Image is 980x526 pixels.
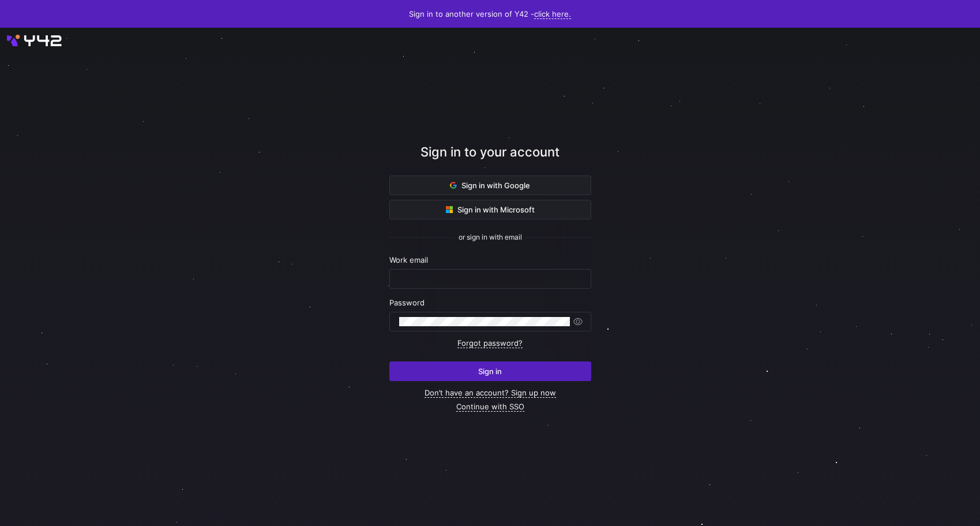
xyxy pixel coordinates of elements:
[457,338,523,348] a: Forgot password?
[450,181,530,190] span: Sign in with Google
[389,361,591,381] button: Sign in
[389,176,591,195] button: Sign in with Google
[446,205,535,214] span: Sign in with Microsoft
[534,9,571,19] a: click here.
[425,388,556,398] a: Don’t have an account? Sign up now
[389,298,425,307] span: Password
[459,233,522,241] span: or sign in with email
[478,367,502,376] span: Sign in
[456,402,524,412] a: Continue with SSO
[389,143,591,176] div: Sign in to your account
[389,200,591,219] button: Sign in with Microsoft
[389,255,428,264] span: Work email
